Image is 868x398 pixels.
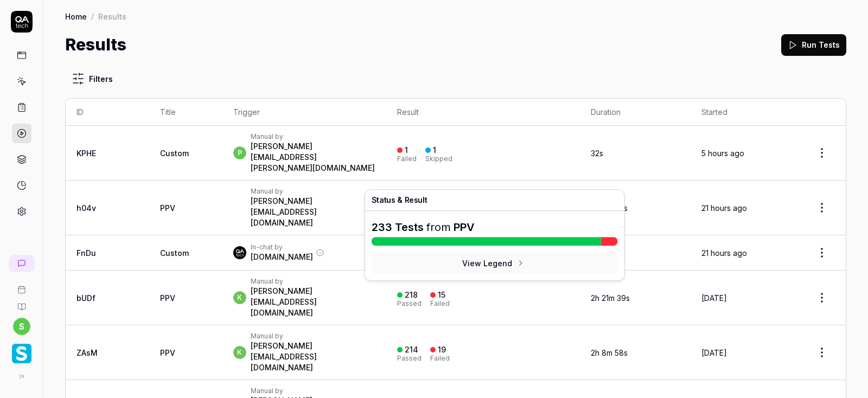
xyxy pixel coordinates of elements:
div: Passed [397,300,422,307]
a: FnDu [76,248,96,258]
div: Skipped [425,156,452,162]
a: Book a call with us [4,277,39,294]
div: 1 [405,145,408,155]
a: KPHE [76,149,96,158]
time: 5 hours ago [701,149,744,158]
time: 21 hours ago [701,248,747,258]
div: / [91,11,94,22]
a: PPV [160,293,175,303]
span: k [233,346,246,359]
div: 214 [405,345,418,355]
div: 1 [433,145,436,155]
button: Smartlinx Logo [4,335,39,365]
time: 2h 21m 39s [591,293,630,303]
a: PPV [454,221,475,234]
div: 19 [438,345,446,355]
time: 2h 8m 58s [591,348,628,357]
img: Smartlinx Logo [12,344,31,363]
div: Failed [430,300,450,307]
time: [DATE] [701,348,727,357]
div: Manual by [251,277,376,286]
time: [DATE] [701,293,727,303]
th: Trigger [222,99,387,126]
span: Custom [160,149,189,158]
img: 7ccf6c19-61ad-4a6c-8811-018b02a1b829.jpg [233,246,246,259]
div: 15 [438,290,445,300]
a: bUDf [76,293,95,303]
div: [PERSON_NAME][EMAIL_ADDRESS][PERSON_NAME][DOMAIN_NAME] [251,141,376,174]
th: Duration [580,99,691,126]
a: ZAsM [76,348,98,357]
button: s [13,318,30,335]
span: p [233,146,246,159]
div: Manual by [251,332,376,341]
span: 233 Tests [372,221,424,234]
button: Run Tests [781,34,846,56]
button: View Legend [372,252,618,274]
div: Results [98,11,126,22]
h4: Status & Result [372,196,618,204]
div: [DOMAIN_NAME] [251,252,313,262]
div: In-chat by [251,243,313,252]
button: Filters [65,68,119,89]
a: PPV [160,203,175,213]
div: Manual by [251,132,376,141]
th: Result [386,99,579,126]
button: More information [315,248,325,258]
a: Home [65,11,87,22]
div: [PERSON_NAME][EMAIL_ADDRESS][DOMAIN_NAME] [251,286,376,318]
th: ID [66,99,149,126]
div: [PERSON_NAME][EMAIL_ADDRESS][DOMAIN_NAME] [251,196,376,228]
div: Manual by [251,387,376,395]
a: h04v [76,203,96,213]
div: Passed [397,355,422,362]
a: PPV [160,348,175,357]
span: from [426,221,451,234]
div: Manual by [251,187,376,196]
time: 21 hours ago [701,203,747,213]
span: k [233,291,246,304]
time: 32s [591,149,603,158]
div: Failed [430,355,450,362]
div: 218 [405,290,418,300]
th: Started [691,99,798,126]
h1: Results [65,33,126,57]
a: Documentation [4,294,39,311]
a: New conversation [9,255,35,272]
th: Title [149,99,222,126]
div: [PERSON_NAME][EMAIL_ADDRESS][DOMAIN_NAME] [251,341,376,373]
div: Failed [397,156,417,162]
span: Custom [160,248,189,258]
